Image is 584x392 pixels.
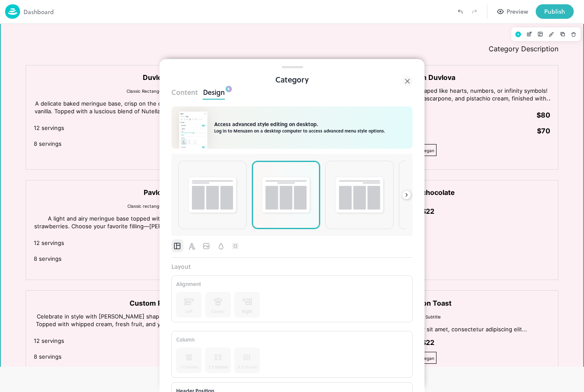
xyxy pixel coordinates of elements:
span: Eggs on Toast [404,275,451,283]
button: Layout [535,5,546,16]
span: Layout [173,239,182,252]
div: Layout [171,262,413,271]
span: Font [188,239,197,252]
span: Pavlova [144,164,169,173]
span: Vegan [422,332,434,337]
button: Add [513,5,524,16]
button: Content [171,85,198,97]
span: $22 [422,183,434,192]
div: Right [242,308,253,315]
div: Center [211,308,225,315]
img: AgwAE1YBxcQdIJ8AAAAASUVORK5CYII= [179,112,207,149]
span: Classic Rectangular or Round [127,65,186,70]
span: Item Description. Lorem ipsum dolor sit amet, consectetur adipiscing elit... [328,302,527,309]
span: Celebrate in style with [PERSON_NAME] shaped like hearts, numbers, or infinity symbols! Topped wi... [36,289,278,311]
span: 8 servings [34,116,62,123]
div: Category [171,74,413,86]
div: 3 Column [238,364,257,370]
span: Dubai chocolate [401,164,455,173]
div: Preview [507,7,528,16]
span: $22 [422,314,434,323]
span: Image [202,239,211,252]
button: Design [203,85,225,97]
label: Undo (Ctrl + Z) [453,4,467,19]
span: $60 [265,328,279,337]
div: Access advanced style editing on desktop. [214,121,385,127]
span: $70 [265,312,279,321]
span: Custom Pavlova [130,275,183,283]
div: Log in to Menuzen on a desktop computer to access advanced menu style options. [214,128,385,134]
span: Background [217,239,226,252]
span: 12 servings [34,215,64,222]
img: layout-3.png [333,175,386,215]
div: Column [176,336,408,343]
span: $55 [266,215,279,223]
p: Category Description [26,21,558,29]
span: $55 [266,115,279,124]
img: layout-1.png [186,175,239,215]
span: Item Subtitle [415,290,441,295]
div: Publish [544,7,565,16]
span: A delicate baked meringue base, crisp on the outside and soft on the inside, with a hint of vanil... [35,76,278,98]
p: Dashboard [24,7,54,16]
span: Custom Duvlova [400,49,455,58]
span: 12 servings [305,88,336,94]
button: Design [546,5,557,16]
img: layout-2.png [260,175,312,215]
div: 2 Column [209,364,228,370]
span: 8 servings [34,231,62,238]
span: 8 servings [305,103,333,110]
button: Duplicate [557,5,568,16]
span: Spacing [231,239,240,252]
button: Edit [524,5,535,16]
span: $80 [537,87,550,95]
span: 8 servings [34,329,62,336]
div: Left [185,308,193,315]
div: Alignment [176,280,408,288]
span: Vegan [422,124,434,129]
button: Delete [568,5,579,16]
p: Cakes [26,2,558,17]
span: Duvlova [143,49,170,58]
span: A light and airy meringue base topped with fluffy whipped cream and fresh, juicy strawberries. Ch... [34,191,279,213]
span: 12 servings [34,100,64,107]
span: $65 [265,100,279,108]
span: Classic rectangular or round [127,180,186,185]
span: Celebrate in style with [PERSON_NAME] shaped like hearts, numbers, or infinity symbols! Topped wi... [308,63,553,85]
div: 1 Column [180,364,198,370]
span: $70 [537,103,550,111]
span: 12 servings [34,313,64,320]
img: logo-86c26b7e.jpg [5,4,20,19]
label: Redo (Ctrl + Y) [467,4,482,19]
span: $45 [265,230,279,239]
